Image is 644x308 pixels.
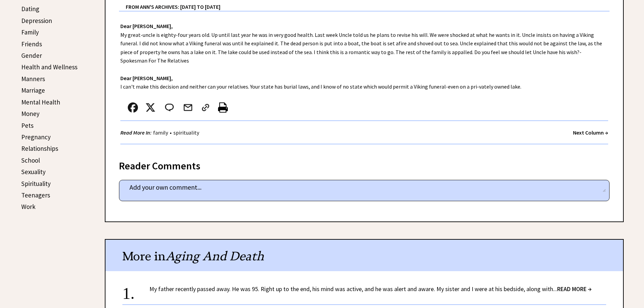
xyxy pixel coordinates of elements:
[21,86,45,94] a: Marriage
[21,98,60,106] a: Mental Health
[21,191,50,199] a: Teenagers
[21,203,35,211] a: Work
[21,75,45,83] a: Manners
[145,102,156,113] img: x_small.png
[105,11,623,151] div: My great-uncle is eighty-four years old. Up until last year he was in very good health. Last week...
[164,102,175,113] img: message_round%202.png
[149,285,592,293] a: My father recently passed away. He was 95. Right up to the end, his mind was active, and he was a...
[21,121,33,129] a: Pets
[557,285,592,293] span: READ MORE →
[573,129,608,136] a: Next Column →
[21,17,52,25] a: Depression
[21,180,51,188] a: Spirituality
[120,75,173,81] strong: Dear [PERSON_NAME],
[21,40,42,48] a: Friends
[21,5,39,13] a: Dating
[166,248,264,264] span: Aging And Death
[120,128,201,137] div: •
[21,63,77,71] a: Health and Wellness
[172,129,201,136] a: spirituality
[21,133,51,141] a: Pregnancy
[218,102,228,113] img: printer%20icon.png
[21,156,40,164] a: School
[122,285,149,297] div: 1.
[21,28,39,36] a: Family
[200,102,211,113] img: link_02.png
[21,144,58,152] a: Relationships
[120,23,173,29] strong: Dear [PERSON_NAME],
[105,240,623,271] div: More in
[183,102,193,113] img: mail.png
[151,129,170,136] a: family
[21,51,42,60] a: Gender
[21,168,46,176] a: Sexuality
[21,110,40,118] a: Money
[120,129,151,136] strong: Read More In:
[128,102,138,113] img: facebook.png
[119,159,610,169] div: Reader Comments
